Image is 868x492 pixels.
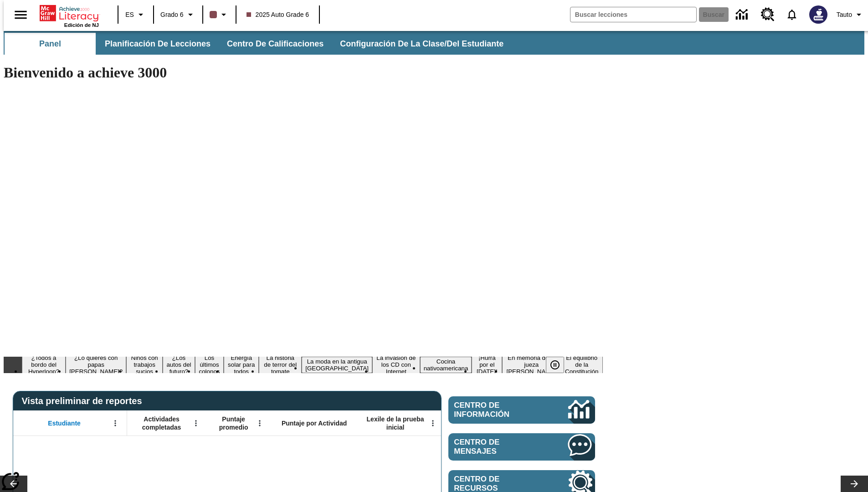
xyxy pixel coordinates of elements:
[108,416,122,430] button: Abrir menú
[98,33,218,55] button: Planificación de lecciones
[121,6,150,23] button: Lenguaje: ES, Selecciona un idioma
[39,39,61,49] span: Panel
[4,33,512,55] div: Subbarra de navegación
[426,416,440,430] button: Abrir menú
[546,357,573,373] div: Pausar
[5,33,96,55] button: Panel
[448,396,595,424] a: Centro de información
[66,353,126,376] button: Diapositiva 2 ¿Lo quieres con papas fritas?
[333,33,511,55] button: Configuración de la clase/del estudiante
[21,396,146,406] span: Vista preliminar de reportes
[502,353,560,376] button: Diapositiva 12 En memoria de la jueza O'Connor
[7,1,34,28] button: Abrir el menú lateral
[454,438,541,456] span: Centro de mensajes
[841,476,868,492] button: Carrusel de lecciones, seguir
[730,2,755,27] a: Centro de información
[253,416,267,430] button: Abrir menú
[227,39,324,49] span: Centro de calificaciones
[247,10,309,20] span: 2025 Auto Grade 6
[560,353,603,376] button: Diapositiva 13 El equilibrio de la Constitución
[212,415,256,431] span: Puntaje promedio
[195,353,224,376] button: Diapositiva 5 Los últimos colonos
[259,353,302,376] button: Diapositiva 7 La historia de terror del tomate
[372,353,420,376] button: Diapositiva 9 La invasión de los CD con Internet
[282,419,347,427] span: Puntaje por Actividad
[780,3,804,26] a: Notificaciones
[224,353,259,376] button: Diapositiva 6 Energía solar para todos
[362,415,429,431] span: Lexile de la prueba inicial
[163,353,195,376] button: Diapositiva 4 ¿Los autos del futuro?
[302,357,372,373] button: Diapositiva 8 La moda en la antigua Roma
[206,6,233,23] button: El color de la clase es café oscuro. Cambiar el color de la clase.
[48,419,81,427] span: Estudiante
[340,39,503,49] span: Configuración de la clase/del estudiante
[157,6,200,23] button: Grado: Grado 6, Elige un grado
[40,4,99,22] a: Portada
[126,353,163,376] button: Diapositiva 3 Niños con trabajos sucios
[40,3,99,28] div: Portada
[4,64,603,81] h1: Bienvenido a achieve 3000
[160,10,184,20] span: Grado 6
[809,5,827,24] img: Avatar
[189,416,203,430] button: Abrir menú
[4,31,864,55] div: Subbarra de navegación
[837,10,852,20] span: Tauto
[833,6,868,23] button: Perfil/Configuración
[22,353,66,376] button: Diapositiva 1 ¿Todos a bordo del Hyperloop?
[64,22,99,28] span: Edición de NJ
[755,2,780,27] a: Centro de recursos, Se abrirá en una pestaña nueva.
[132,415,192,431] span: Actividades completadas
[448,433,595,461] a: Centro de mensajes
[570,7,696,22] input: Buscar campo
[546,357,564,373] button: Pausar
[472,353,502,376] button: Diapositiva 11 ¡Hurra por el Día de la Constitución!
[105,39,211,49] span: Planificación de lecciones
[125,10,134,20] span: ES
[420,357,472,373] button: Diapositiva 10 Cocina nativoamericana
[454,401,538,419] span: Centro de información
[220,33,331,55] button: Centro de calificaciones
[804,3,833,26] button: Escoja un nuevo avatar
